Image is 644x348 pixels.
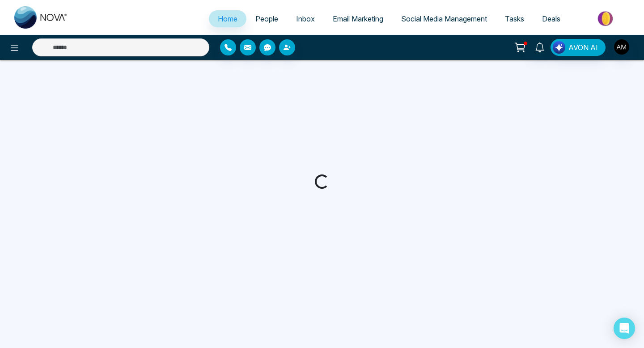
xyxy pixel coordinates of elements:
span: Deals [542,14,560,23]
a: Deals [533,10,569,27]
img: Nova CRM Logo [14,6,68,29]
button: AVON AI [551,39,606,56]
span: Email Marketing [333,14,383,23]
span: Tasks [505,14,524,23]
a: Inbox [287,10,324,27]
span: Social Media Management [401,14,487,23]
a: Email Marketing [324,10,392,27]
img: Market-place.gif [574,8,639,29]
span: Home [218,14,237,23]
span: Inbox [296,14,315,23]
a: Home [209,10,246,27]
img: User Avatar [614,39,629,55]
a: Social Media Management [392,10,496,27]
a: People [246,10,287,27]
span: AVON AI [568,42,598,53]
a: Tasks [496,10,533,27]
img: Lead Flow [553,41,565,54]
div: Open Intercom Messenger [614,318,635,339]
span: People [255,14,278,23]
